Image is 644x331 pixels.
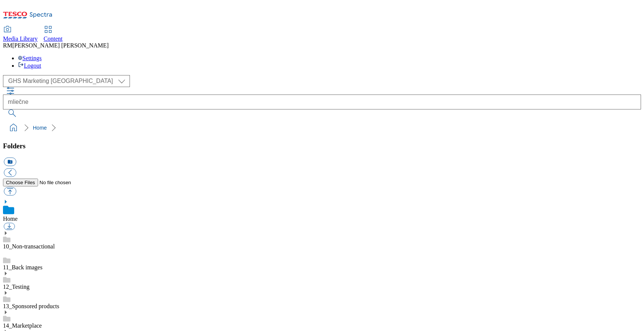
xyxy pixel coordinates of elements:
a: 10_Non-transactional [3,243,55,250]
a: 12_Testing [3,284,29,290]
a: Media Library [3,27,38,42]
a: Logout [18,62,41,69]
h3: Folders [3,142,641,150]
a: 11_Back images [3,264,43,270]
a: Content [44,27,63,42]
a: 13_Sponsored products [3,303,59,309]
a: Home [33,125,47,131]
a: home [7,122,19,134]
input: Search by names or tags [3,95,641,109]
nav: breadcrumb [3,121,641,135]
span: Media Library [3,35,38,42]
a: Settings [18,55,42,61]
span: RM [3,42,12,49]
a: 14_Marketplace [3,322,42,329]
span: [PERSON_NAME] [PERSON_NAME] [12,42,109,49]
span: Content [44,35,63,42]
a: Home [3,216,18,222]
